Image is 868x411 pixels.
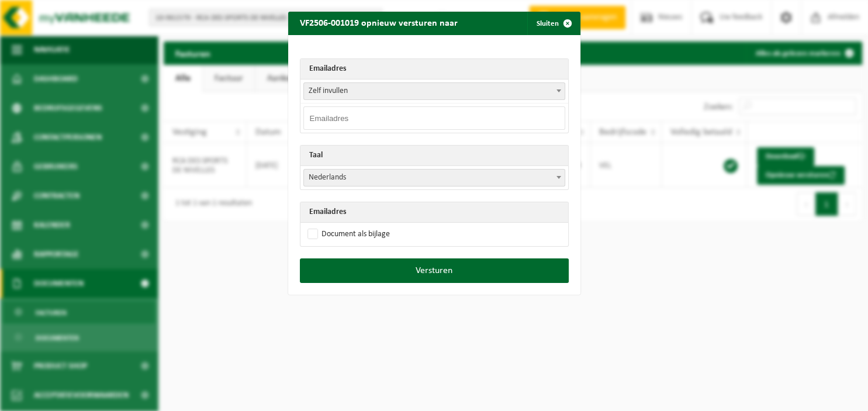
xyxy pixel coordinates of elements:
[300,202,568,223] th: Emailadres
[303,169,565,186] span: Nederlands
[304,170,565,186] span: Nederlands
[304,83,565,99] span: Zelf invullen
[303,82,565,100] span: Zelf invullen
[527,12,579,35] button: Sluiten
[300,146,568,166] th: Taal
[300,258,569,283] button: Versturen
[303,106,565,130] input: Emailadres
[288,12,469,34] h2: VF2506-001019 opnieuw versturen naar
[300,59,568,80] th: Emailadres
[305,226,390,243] label: Document als bijlage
